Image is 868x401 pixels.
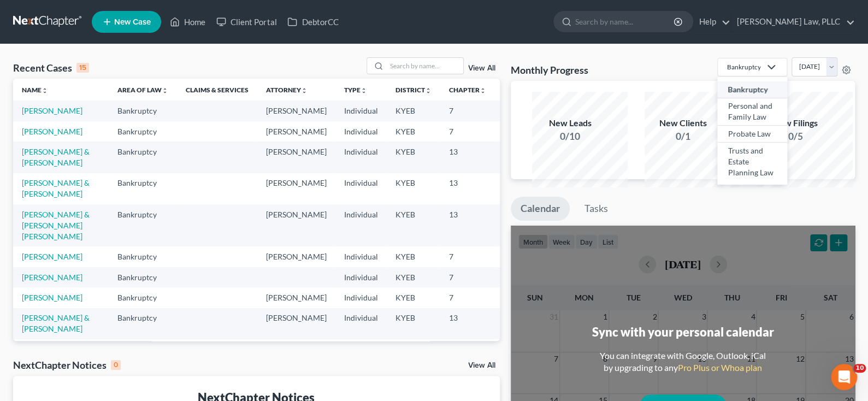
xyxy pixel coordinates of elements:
[257,141,335,173] td: [PERSON_NAME]
[13,61,89,74] div: Recent Cases
[440,339,495,359] td: 7
[717,98,787,126] a: Personal and Family Law
[257,287,335,308] td: [PERSON_NAME]
[7,4,28,25] button: go back
[22,273,82,282] a: [PERSON_NAME]
[717,81,787,98] a: Bankruptcy
[757,117,834,129] div: New Filings
[468,362,495,369] a: View All
[387,58,463,74] input: Search by name...
[257,339,335,359] td: [PERSON_NAME]
[335,267,387,287] td: Individual
[335,308,387,339] td: Individual
[9,323,19,334] span: neutral face reaction
[22,127,82,136] a: [PERSON_NAME]
[387,101,440,121] td: KYEB
[575,11,675,32] input: Search by name...
[511,63,588,76] h3: Monthly Progress
[387,141,440,173] td: KYEB
[257,173,335,204] td: [PERSON_NAME]
[387,339,440,359] td: KYEB
[257,204,335,246] td: [PERSON_NAME]
[495,246,547,267] td: 25-20582
[22,293,82,302] a: [PERSON_NAME]
[22,313,90,333] a: [PERSON_NAME] & [PERSON_NAME]
[575,197,618,221] a: Tasks
[114,18,151,26] span: New Case
[257,121,335,141] td: [PERSON_NAME]
[266,86,308,94] a: Attorneyunfold_more
[109,246,177,267] td: Bankruptcy
[22,86,48,94] a: Nameunfold_more
[717,126,787,143] a: Probate Law
[335,339,387,359] td: Individual
[592,323,773,340] div: Sync with your personal calendar
[853,364,866,373] span: 10
[162,87,168,94] i: unfold_more
[109,121,177,141] td: Bankruptcy
[117,86,168,94] a: Area of Lawunfold_more
[76,63,89,73] div: 15
[109,287,177,308] td: Bankruptcy
[335,246,387,267] td: Individual
[344,86,367,94] a: Typeunfold_more
[387,308,440,339] td: KYEB
[301,87,308,94] i: unfold_more
[728,128,777,139] div: Probate Law
[9,323,19,334] span: 😐
[335,101,387,121] td: Individual
[18,323,27,334] span: 😃
[22,210,90,241] a: [PERSON_NAME] & [PERSON_NAME] [PERSON_NAME]
[387,267,440,287] td: KYEB
[440,204,495,246] td: 13
[717,143,787,181] a: Trusts and Estate Planning Law
[22,252,82,261] a: [PERSON_NAME]
[335,121,387,141] td: Individual
[645,117,721,129] div: New Clients
[831,364,857,390] iframe: Intercom live chat
[109,101,177,121] td: Bankruptcy
[440,287,495,308] td: 7
[335,287,387,308] td: Individual
[440,267,495,287] td: 7
[387,204,440,246] td: KYEB
[22,147,90,167] a: [PERSON_NAME] & [PERSON_NAME]
[440,101,495,121] td: 7
[440,121,495,141] td: 7
[757,129,834,143] div: 0/5
[395,86,432,94] a: Districtunfold_more
[109,267,177,287] td: Bankruptcy
[495,339,547,359] td: 24-20991
[440,173,495,204] td: 13
[257,101,335,121] td: [PERSON_NAME]
[18,323,27,334] span: smiley reaction
[387,121,440,141] td: KYEB
[257,246,335,267] td: [PERSON_NAME]
[361,87,367,94] i: unfold_more
[257,308,335,339] td: [PERSON_NAME]
[440,141,495,173] td: 13
[335,173,387,204] td: Individual
[328,4,349,25] button: Collapse window
[282,12,344,32] a: DebtorCC
[335,141,387,173] td: Individual
[728,101,777,122] div: Personal and Family Law
[111,360,121,370] div: 0
[109,204,177,246] td: Bankruptcy
[532,117,609,129] div: New Leads
[22,178,90,198] a: [PERSON_NAME] & [PERSON_NAME]
[511,197,570,221] a: Calendar
[22,106,82,115] a: [PERSON_NAME]
[731,12,854,32] a: [PERSON_NAME] Law, PLLC
[495,204,547,246] td: 25-20333
[387,173,440,204] td: KYEB
[109,141,177,173] td: Bankruptcy
[387,287,440,308] td: KYEB
[468,64,495,72] a: View All
[109,173,177,204] td: Bankruptcy
[109,308,177,339] td: Bankruptcy
[13,358,121,371] div: NextChapter Notices
[387,246,440,267] td: KYEB
[495,173,547,204] td: 24-20766
[177,79,257,101] th: Claims & Services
